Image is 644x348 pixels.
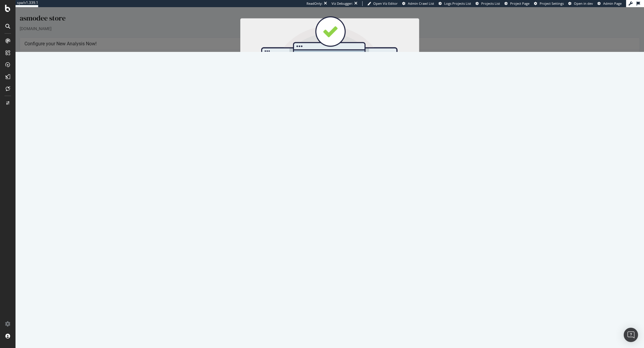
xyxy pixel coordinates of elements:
[408,1,434,6] span: Admin Crawl List
[332,1,353,6] div: Viz Debugger:
[476,1,500,6] a: Projects List
[504,1,530,6] a: Project Page
[574,1,593,6] span: Open in dev
[568,1,593,6] a: Open in dev
[540,1,564,6] span: Project Settings
[306,1,323,6] div: ReadOnly:
[534,1,564,6] a: Project Settings
[603,1,622,6] span: Admin Page
[510,1,530,6] span: Project Page
[624,328,638,342] div: Open Intercom Messenger
[444,1,471,6] span: Logs Projects List
[597,1,622,6] a: Admin Page
[225,9,404,69] img: You're all set!
[367,1,398,6] a: Open Viz Editor
[402,1,434,6] a: Admin Crawl List
[439,1,471,6] a: Logs Projects List
[481,1,500,6] span: Projects List
[373,1,398,6] span: Open Viz Editor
